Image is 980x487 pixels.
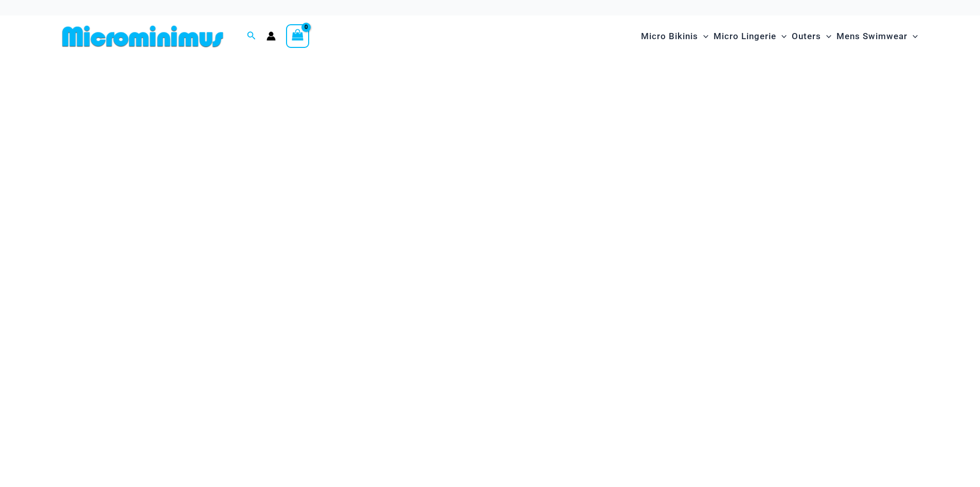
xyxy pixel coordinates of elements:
[714,23,776,49] span: Micro Lingerie
[792,23,821,49] span: Outers
[58,25,227,48] img: MM SHOP LOGO FLAT
[836,23,907,49] span: Mens Swimwear
[776,23,787,49] span: Menu Toggle
[834,21,920,52] a: Mens SwimwearMenu ToggleMenu Toggle
[907,23,918,49] span: Menu Toggle
[821,23,831,49] span: Menu Toggle
[266,31,276,41] a: Account icon link
[641,23,698,49] span: Micro Bikinis
[711,21,789,52] a: Micro LingerieMenu ToggleMenu Toggle
[789,21,834,52] a: OutersMenu ToggleMenu Toggle
[698,23,708,49] span: Menu Toggle
[637,19,922,54] nav: Site Navigation
[638,21,711,52] a: Micro BikinisMenu ToggleMenu Toggle
[286,24,310,48] a: View Shopping Cart, empty
[247,30,256,43] a: Search icon link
